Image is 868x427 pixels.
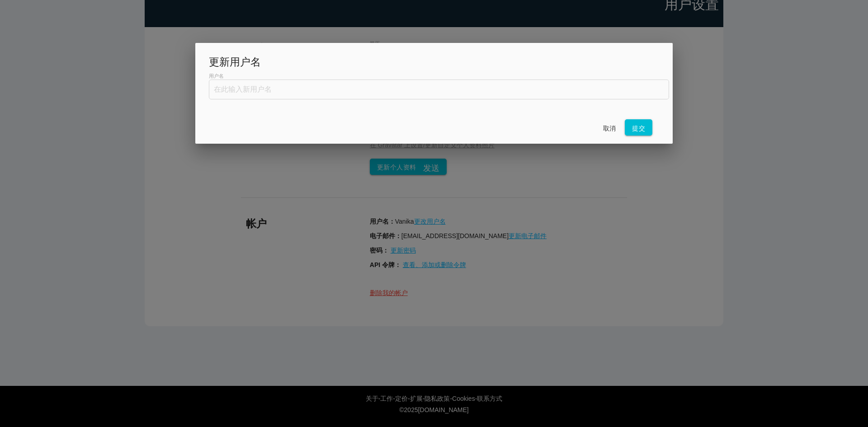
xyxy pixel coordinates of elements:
font: 取消 [603,125,616,132]
font: 用户名 [209,73,224,79]
button: 提交 [625,119,652,136]
a: 取消 [596,119,623,136]
font: 提交 [632,125,645,132]
font: 更新用户名 [209,56,261,68]
input: 在此输入新用户名 [209,80,669,99]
